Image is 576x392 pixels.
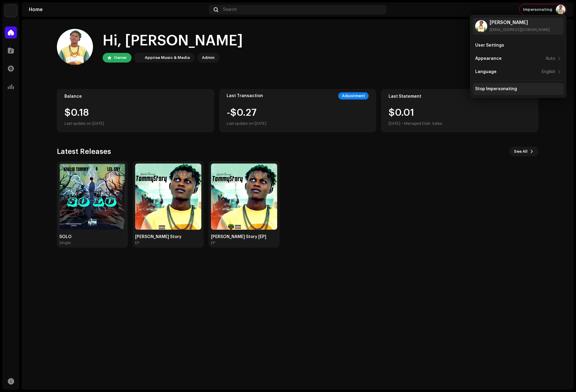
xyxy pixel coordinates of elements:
div: Apprise Music & Media [145,54,190,61]
div: Language [475,69,497,74]
div: [PERSON_NAME] [490,20,550,25]
div: User Settings [475,43,504,48]
div: SOLO [59,234,125,239]
div: Managed Distr. Sales [404,120,442,127]
div: Last update on [DATE] [64,120,207,127]
div: [EMAIL_ADDRESS][DOMAIN_NAME] [490,27,550,32]
div: Single [59,240,71,245]
div: Last update on [DATE] [227,120,266,127]
img: 1c16f3de-5afb-4452-805d-3f3454e20b1b [5,5,17,17]
img: 331388f3-51a5-4d34-9894-e66398c637cc [59,164,125,230]
div: Admin [202,54,215,61]
div: Hi, [PERSON_NAME] [103,31,243,51]
div: EP [211,240,215,245]
div: Appearance [475,56,502,61]
div: [DATE] [389,120,400,127]
div: Adjustment [338,92,369,100]
div: Owner [114,54,127,61]
div: EP [135,240,139,245]
div: Last Statement [389,94,531,99]
div: [PERSON_NAME] Story [135,234,201,239]
div: Stop Impersonating [475,87,517,91]
div: Balance [64,94,207,99]
span: Impersonating [523,7,552,12]
re-m-nav-item: Stop Impersonating [473,83,564,95]
span: See All [514,145,528,158]
img: b71f36c4-58b3-48f7-9754-cf17d50eb75e [57,29,93,65]
button: See All [509,147,538,156]
div: Last Transaction [227,93,263,98]
div: Home [29,7,206,12]
re-o-card-value: Balance [57,89,214,132]
div: English [542,69,555,74]
div: [PERSON_NAME] Story [EP] [211,234,277,239]
div: Auto [546,56,555,61]
re-m-nav-item: Language [473,66,564,78]
div: • [401,120,403,127]
re-m-nav-item: Appearance [473,53,564,65]
span: Search [223,7,237,12]
re-o-card-value: Last Statement [381,89,538,132]
h3: Latest Releases [57,147,111,156]
img: 1c16f3de-5afb-4452-805d-3f3454e20b1b [135,54,142,61]
img: b71f36c4-58b3-48f7-9754-cf17d50eb75e [556,5,565,14]
re-m-nav-item: User Settings [473,39,564,51]
img: c6676452-109b-4e82-b529-2c557e68cfd1 [211,164,277,230]
img: 9b72c7c3-5ea5-4811-a137-b36cc4334f1d [135,164,201,230]
img: b71f36c4-58b3-48f7-9754-cf17d50eb75e [475,20,487,32]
